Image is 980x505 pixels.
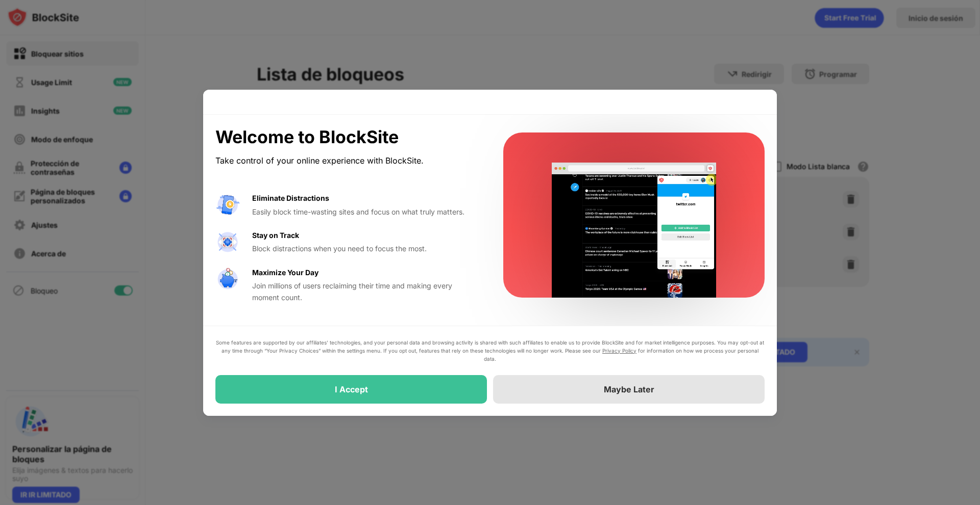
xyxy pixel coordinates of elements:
div: Some features are supported by our affiliates’ technologies, and your personal data and browsing ... [215,338,765,363]
img: value-safe-time.svg [215,267,240,291]
div: Welcome to BlockSite [215,127,479,148]
img: value-focus.svg [215,230,240,254]
img: value-avoid-distractions.svg [215,193,240,217]
div: Block distractions when you need to focus the most. [252,243,479,254]
div: Maybe Later [604,384,654,394]
div: Stay on Track [252,230,299,241]
div: Eliminate Distractions [252,193,329,204]
div: Take control of your online experience with BlockSite. [215,153,479,168]
a: Privacy Policy [602,348,636,354]
div: Easily block time-wasting sites and focus on what truly matters. [252,206,479,218]
div: I Accept [335,384,368,394]
div: Join millions of users reclaiming their time and making every moment count. [252,280,479,303]
div: Maximize Your Day [252,267,318,278]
